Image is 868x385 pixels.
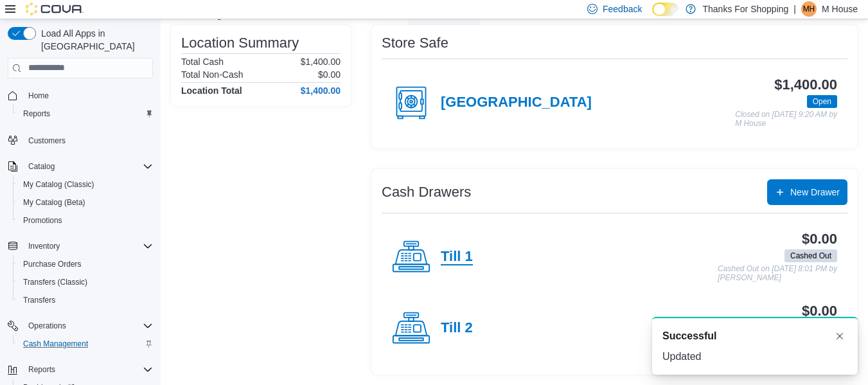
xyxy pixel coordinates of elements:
[18,274,93,290] a: Transfers (Classic)
[26,3,84,15] img: Cova
[3,86,158,105] button: Home
[18,195,153,210] span: My Catalog (Beta)
[652,16,653,17] span: Dark Mode
[18,213,153,228] span: Promotions
[23,197,85,208] span: My Catalog (Beta)
[18,195,91,210] a: My Catalog (Beta)
[18,177,153,192] span: My Catalog (Classic)
[28,321,66,331] span: Operations
[3,157,158,175] button: Catalog
[13,193,158,211] button: My Catalog (Beta)
[18,213,67,228] a: Promotions
[23,238,65,254] button: Inventory
[3,361,158,379] button: Reports
[801,1,817,17] div: M House
[662,328,716,344] span: Successful
[382,184,471,200] h3: Cash Drawers
[13,211,158,229] button: Promotions
[793,1,796,17] p: |
[181,35,299,51] h3: Location Summary
[790,186,840,199] span: New Drawer
[18,256,153,272] span: Purchase Orders
[28,364,55,375] span: Reports
[23,159,60,174] button: Catalog
[807,95,837,108] span: Open
[23,318,71,334] button: Operations
[662,328,847,344] div: Notification
[18,274,153,290] span: Transfers (Classic)
[23,109,50,119] span: Reports
[28,161,55,172] span: Catalog
[28,241,60,251] span: Inventory
[301,85,341,96] h4: $1,400.00
[652,3,679,16] input: Dark Mode
[3,317,158,335] button: Operations
[3,130,158,149] button: Customers
[23,215,62,226] span: Promotions
[441,94,592,111] h4: [GEOGRAPHIC_DATA]
[702,1,788,17] p: Thanks For Shopping
[441,320,473,337] h4: Till 2
[181,57,224,67] h6: Total Cash
[662,349,847,364] div: Updated
[23,318,153,334] span: Operations
[13,175,158,193] button: My Catalog (Classic)
[18,106,55,121] a: Reports
[23,277,87,287] span: Transfers (Classic)
[784,249,837,262] span: Cashed Out
[18,292,60,308] a: Transfers
[23,339,88,349] span: Cash Management
[23,238,153,254] span: Inventory
[718,265,837,282] p: Cashed Out on [DATE] 8:01 PM by [PERSON_NAME]
[802,303,837,319] h3: $0.00
[18,336,93,352] a: Cash Management
[3,237,158,255] button: Inventory
[13,291,158,309] button: Transfers
[441,249,473,265] h4: Till 1
[822,1,858,17] p: M House
[318,69,341,80] p: $0.00
[23,362,60,377] button: Reports
[181,69,244,80] h6: Total Non-Cash
[735,111,837,128] p: Closed on [DATE] 9:20 AM by M House
[803,1,815,17] span: MH
[813,96,831,107] span: Open
[23,362,153,377] span: Reports
[23,259,82,269] span: Purchase Orders
[36,27,153,53] span: Load All Apps in [GEOGRAPHIC_DATA]
[181,85,242,96] h4: Location Total
[18,336,153,352] span: Cash Management
[790,250,831,262] span: Cashed Out
[23,132,153,148] span: Customers
[23,295,55,305] span: Transfers
[13,335,158,353] button: Cash Management
[774,77,837,93] h3: $1,400.00
[13,255,158,273] button: Purchase Orders
[301,57,341,67] p: $1,400.00
[802,231,837,247] h3: $0.00
[28,136,66,146] span: Customers
[832,328,847,344] button: Dismiss toast
[18,177,100,192] a: My Catalog (Classic)
[23,159,153,174] span: Catalog
[382,35,448,51] h3: Store Safe
[23,88,54,103] a: Home
[23,133,71,148] a: Customers
[767,179,847,205] button: New Drawer
[28,91,49,101] span: Home
[603,3,642,15] span: Feedback
[23,87,153,103] span: Home
[23,179,94,190] span: My Catalog (Classic)
[18,106,153,121] span: Reports
[18,292,153,308] span: Transfers
[18,256,87,272] a: Purchase Orders
[13,105,158,123] button: Reports
[13,273,158,291] button: Transfers (Classic)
